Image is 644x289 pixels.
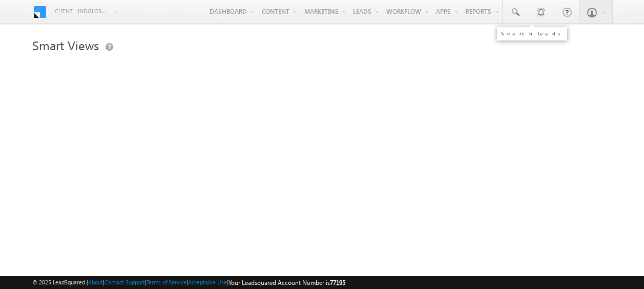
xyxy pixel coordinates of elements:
[32,37,99,53] span: Smart Views
[147,279,186,285] a: Terms of Service
[55,6,109,16] span: Client - indglobal2 (77195)
[501,30,563,36] div: Search Leads
[105,279,145,285] a: Contact Support
[228,279,345,286] span: Your Leadsquared Account Number is
[32,278,345,287] span: © 2025 LeadSquared | | | | |
[188,279,227,285] a: Acceptable Use
[88,279,103,285] a: About
[330,279,345,286] span: 77195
